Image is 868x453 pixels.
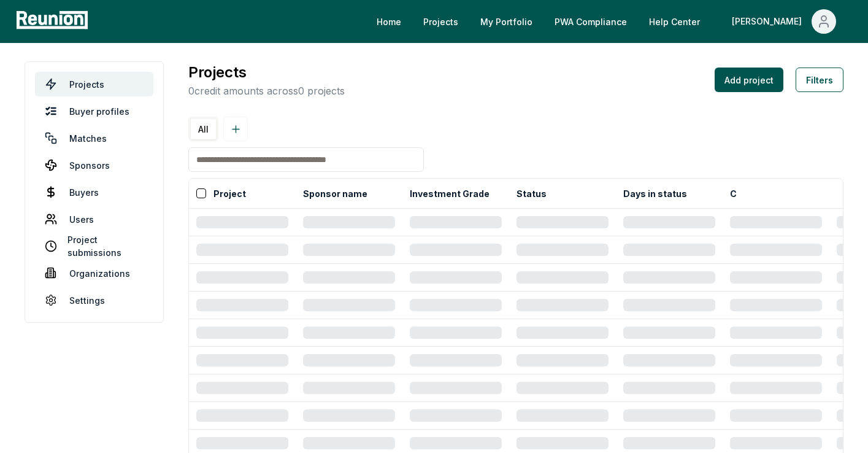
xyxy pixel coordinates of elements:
button: All [191,119,216,139]
button: Credit type [728,181,782,206]
a: Organizations [35,261,153,285]
button: Filters [796,68,843,92]
a: PWA Compliance [545,9,637,34]
div: [PERSON_NAME] [732,9,807,34]
a: Help Center [639,9,710,34]
nav: Main [367,9,856,34]
a: My Portfolio [470,9,542,34]
button: Add project [715,68,783,92]
a: Users [35,207,153,231]
button: Project [211,181,248,206]
button: Status [514,181,549,206]
a: Project submissions [35,234,153,258]
a: Projects [35,72,153,96]
a: Buyer profiles [35,99,153,123]
a: Buyers [35,180,153,204]
h3: Projects [188,61,345,83]
a: Projects [413,9,468,34]
button: Days in status [621,181,689,206]
a: Settings [35,288,153,312]
button: [PERSON_NAME] [722,9,846,34]
button: Investment Grade [407,181,492,206]
button: Sponsor name [301,181,370,206]
a: Sponsors [35,153,153,177]
a: Home [367,9,411,34]
a: Matches [35,126,153,150]
p: 0 credit amounts across 0 projects [188,83,345,98]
